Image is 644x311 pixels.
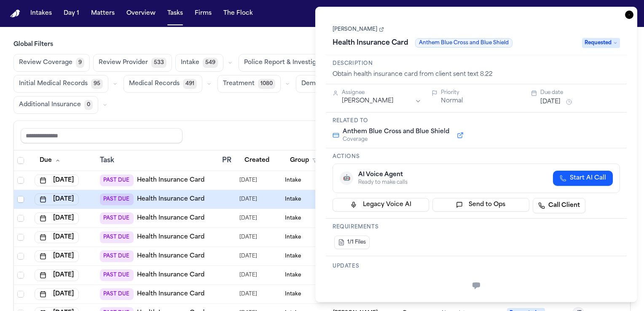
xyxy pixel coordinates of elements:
[333,224,620,231] h3: Requirements
[19,59,72,67] span: Review Coverage
[441,89,521,96] div: Priority
[540,89,620,96] div: Due date
[333,60,620,67] h3: Description
[217,75,281,93] button: Treatment1080
[76,58,84,68] span: 9
[553,171,613,186] button: Start AI Call
[333,153,620,160] h3: Actions
[415,38,513,48] span: Anthem Blue Cross and Blue Shield
[181,59,199,67] span: Intake
[432,198,529,212] button: Send to Ops
[99,59,148,67] span: Review Provider
[191,6,215,21] button: Firms
[441,97,463,105] button: Normal
[333,26,384,33] a: [PERSON_NAME]
[203,58,218,68] span: 549
[220,6,256,21] button: The Flock
[151,58,166,68] span: 533
[296,75,373,93] button: Demand Letter1389
[239,54,355,72] button: Police Report & Investigation359
[84,100,93,110] span: 0
[258,79,275,89] span: 1080
[19,80,88,88] span: Initial Medical Records
[13,54,90,72] button: Review Coverage9
[123,75,202,93] button: Medical Records491
[93,54,172,72] button: Review Provider533
[343,136,449,143] span: Coverage
[301,80,347,88] span: Demand Letter
[333,263,620,270] h3: Updates
[88,6,118,21] button: Matters
[358,179,408,186] div: Ready to make calls
[60,6,83,21] button: Day 1
[223,80,255,88] span: Treatment
[129,80,180,88] span: Medical Records
[347,239,366,246] span: 1/1 Files
[123,6,159,21] button: Overview
[19,101,81,109] span: Additional Insurance
[13,40,631,49] h3: Global Filters
[333,198,429,212] button: Legacy Voice AI
[582,38,620,48] span: Requested
[564,97,574,107] button: Snooze task
[358,171,408,179] div: AI Voice Agent
[329,36,412,50] h1: Health Insurance Card
[175,54,223,72] button: Intake549
[334,236,370,249] button: 1/1 Files
[244,59,331,67] span: Police Report & Investigation
[13,96,98,114] button: Additional Insurance0
[540,98,561,106] button: [DATE]
[333,118,620,124] h3: Related to
[91,79,103,89] span: 95
[533,198,585,213] a: Call Client
[183,79,197,89] span: 491
[10,10,20,18] img: Finch Logo
[13,75,108,93] button: Initial Medical Records95
[570,174,606,182] span: Start AI Call
[164,6,186,21] button: Tasks
[333,70,620,79] div: Obtain health insurance card from client sent text 8.22
[342,89,421,96] div: Assignee
[333,292,620,298] div: No updates
[343,128,449,136] span: Anthem Blue Cross and Blue Shield
[27,6,55,21] button: Intakes
[343,174,350,182] span: 🤖
[10,10,20,18] a: Home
